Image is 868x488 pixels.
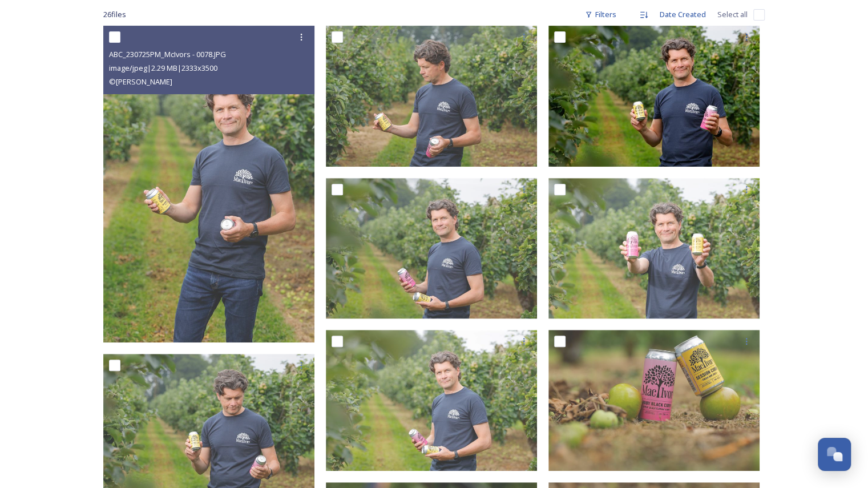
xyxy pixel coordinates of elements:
[326,330,537,471] img: ABC_230725PM_McIvors - 0071.JPG
[654,3,712,26] div: Date Created
[818,438,851,471] button: Open Chat
[548,330,760,471] img: ABC_230725PM_McIvors - 0055.JPG
[326,178,537,319] img: ABC_230725PM_McIvors - 0072.JPG
[579,3,622,26] div: Filters
[717,9,748,20] span: Select all
[548,178,760,319] img: ABC_230725PM_McIvors - 0074.JPG
[548,26,760,167] img: ABC_230725PM_McIvors - 0076.JPG
[103,9,126,20] span: 26 file s
[326,26,537,167] img: ABC_230725PM_McIvors - 0077.JPG
[109,63,217,73] span: image/jpeg | 2.29 MB | 2333 x 3500
[109,49,226,59] span: ABC_230725PM_McIvors - 0078.JPG
[109,76,172,87] span: © [PERSON_NAME]
[103,26,314,342] img: ABC_230725PM_McIvors - 0078.JPG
